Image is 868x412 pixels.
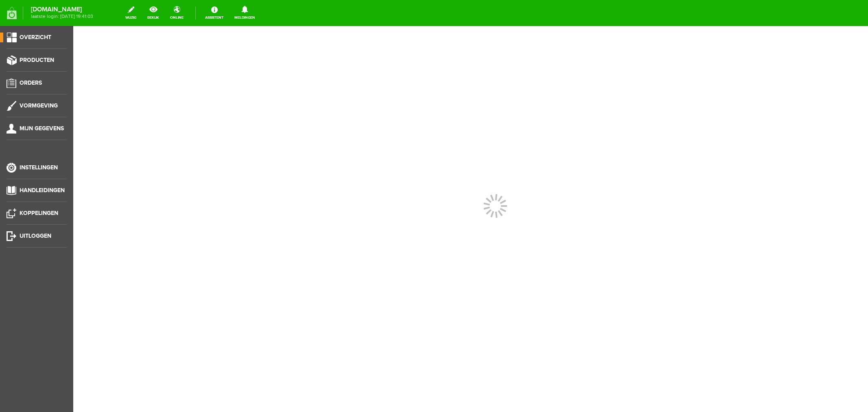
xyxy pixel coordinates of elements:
span: Mijn gegevens [20,125,64,132]
span: laatste login: [DATE] 19:41:03 [31,14,93,19]
a: Assistent [200,4,228,22]
span: Instellingen [20,164,58,171]
a: wijzig [120,4,141,22]
a: bekijk [142,4,164,22]
span: Overzicht [20,34,51,41]
span: Producten [20,57,54,64]
span: Koppelingen [20,210,58,217]
span: Orders [20,79,42,86]
a: Meldingen [230,4,260,22]
strong: [DOMAIN_NAME] [31,7,93,12]
span: Uitloggen [20,232,51,239]
a: online [165,4,188,22]
span: Handleidingen [20,187,65,194]
span: Vormgeving [20,102,58,109]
